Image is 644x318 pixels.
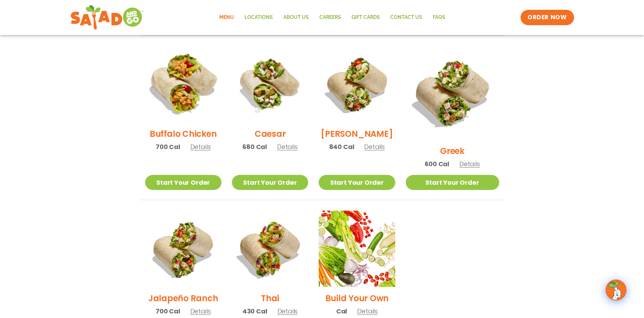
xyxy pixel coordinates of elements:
[319,175,395,190] a: Start Your Order
[459,160,480,168] span: Details
[242,142,267,151] span: 680 Cal
[261,292,279,304] h2: Thai
[278,9,314,26] a: About Us
[427,9,451,26] a: FAQs
[214,9,451,26] nav: Menu
[156,306,180,316] span: 700 Cal
[277,307,298,316] span: Details
[336,306,347,316] span: Cal
[325,292,389,304] h2: Build Your Own
[319,211,395,287] img: Product photo for Build Your Own
[232,211,308,287] img: Product photo for Thai Wrap
[406,46,499,140] img: Product photo for Greek Wrap
[242,306,267,316] span: 430 Cal
[606,280,626,300] img: wpChatIcon
[314,9,346,26] a: Careers
[357,307,378,316] span: Details
[145,175,221,190] a: Start Your Order
[150,128,217,140] h2: Buffalo Chicken
[385,9,427,26] a: Contact Us
[521,10,574,25] a: ORDER NOW
[255,128,286,140] h2: Caesar
[364,142,385,151] span: Details
[406,175,499,190] a: Start Your Order
[148,292,218,304] h2: Jalapeño Ranch
[425,159,449,169] span: 600 Cal
[214,9,239,26] a: Menu
[440,145,465,157] h2: Greek
[190,307,211,316] span: Details
[156,142,180,151] span: 700 Cal
[70,3,144,31] img: new-SAG-logo-768×292
[138,40,228,129] img: Product photo for Buffalo Chicken Wrap
[145,211,221,287] img: Product photo for Jalapeño Ranch Wrap
[232,175,308,190] a: Start Your Order
[239,9,278,26] a: Locations
[277,142,298,151] span: Details
[319,46,395,122] img: Product photo for Cobb Wrap
[528,13,567,22] span: ORDER NOW
[190,142,211,151] span: Details
[346,9,385,26] a: GIFT CARDS
[329,142,354,151] span: 840 Cal
[232,46,308,122] img: Product photo for Caesar Wrap
[321,128,393,140] h2: [PERSON_NAME]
